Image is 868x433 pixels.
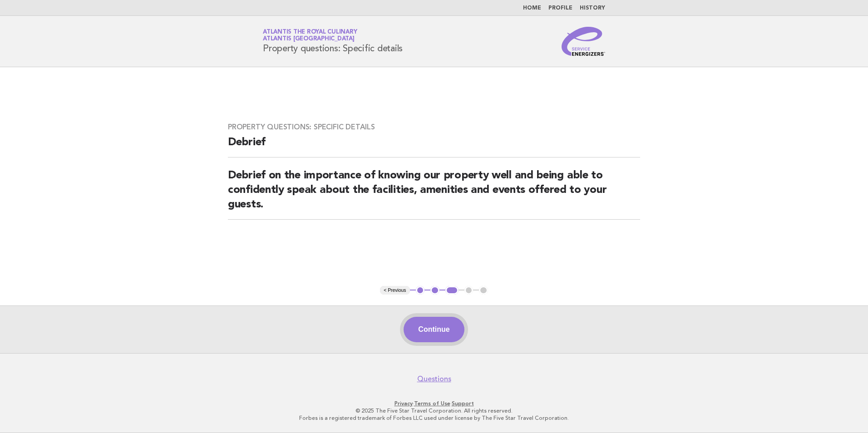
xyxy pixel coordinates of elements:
a: Questions [417,374,451,384]
button: 2 [430,286,439,295]
button: < Previous [380,286,409,295]
a: History [580,5,605,11]
a: Support [452,400,474,407]
a: Profile [548,5,572,11]
span: Atlantis [GEOGRAPHIC_DATA] [263,36,355,42]
h2: Debrief [228,135,640,157]
h1: Property questions: Specific details [263,30,403,53]
h2: Debrief on the importance of knowing our property well and being able to confidently speak about ... [228,168,640,220]
button: 1 [416,286,425,295]
a: Terms of Use [414,400,450,407]
p: Forbes is a registered trademark of Forbes LLC used under license by The Five Star Travel Corpora... [156,414,712,422]
button: 3 [445,286,459,295]
p: · · [156,400,712,407]
button: Continue [404,317,464,342]
p: © 2025 The Five Star Travel Corporation. All rights reserved. [156,407,712,414]
a: Privacy [395,400,413,407]
h3: Property questions: Specific details [228,123,640,132]
a: Home [523,5,541,11]
img: Service Energizers [562,27,605,56]
a: Atlantis the Royal CulinaryAtlantis [GEOGRAPHIC_DATA] [263,29,357,42]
